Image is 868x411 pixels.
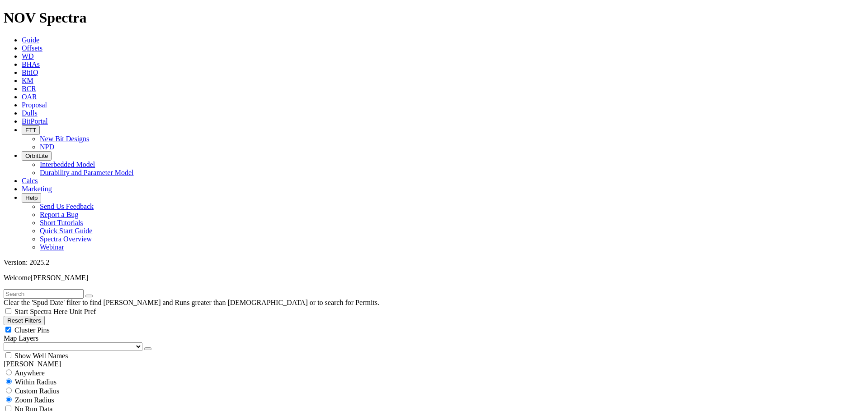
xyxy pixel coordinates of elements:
[5,308,11,314] input: Start Spectra Here
[4,299,379,306] span: Clear the 'Spud Date' filter to find [PERSON_NAME] and Runs greater than [DEMOGRAPHIC_DATA] or to...
[40,227,92,235] a: Quick Start Guide
[40,161,95,168] a: Interbedded Model
[40,143,54,151] a: NPD
[4,259,864,267] div: Version: 2025.2
[22,151,52,161] button: OrbitLite
[40,243,64,251] a: Webinar
[22,109,38,117] a: Dulls
[22,125,40,135] button: FTT
[22,117,48,125] a: BitPortal
[22,193,41,203] button: Help
[4,316,45,325] button: Reset Filters
[4,360,864,368] div: [PERSON_NAME]
[25,152,48,159] span: OrbitLite
[15,396,54,404] span: Zoom Radius
[40,235,92,243] a: Spectra Overview
[22,77,33,84] a: KM
[14,326,50,334] span: Cluster Pins
[69,308,96,315] span: Unit Pref
[22,177,38,185] a: Calcs
[25,127,36,134] span: FTT
[15,378,57,386] span: Within Radius
[14,308,67,315] span: Start Spectra Here
[22,52,34,60] a: WD
[22,60,40,68] a: BHAs
[14,369,45,377] span: Anywhere
[40,203,94,210] a: Send Us Feedback
[40,169,134,176] a: Durability and Parameter Model
[4,334,38,342] span: Map Layers
[40,135,89,143] a: New Bit Designs
[22,69,38,76] a: BitIQ
[14,352,68,360] span: Show Well Names
[4,289,84,299] input: Search
[22,44,42,52] a: Offsets
[4,9,864,26] h1: NOV Spectra
[22,85,36,92] a: BCR
[22,101,47,109] a: Proposal
[40,211,78,218] a: Report a Bug
[22,185,52,193] a: Marketing
[22,93,37,101] a: OAR
[31,274,88,282] span: [PERSON_NAME]
[22,36,39,44] a: Guide
[25,194,38,201] span: Help
[15,387,59,395] span: Custom Radius
[4,274,864,282] p: Welcome
[40,219,83,226] a: Short Tutorials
